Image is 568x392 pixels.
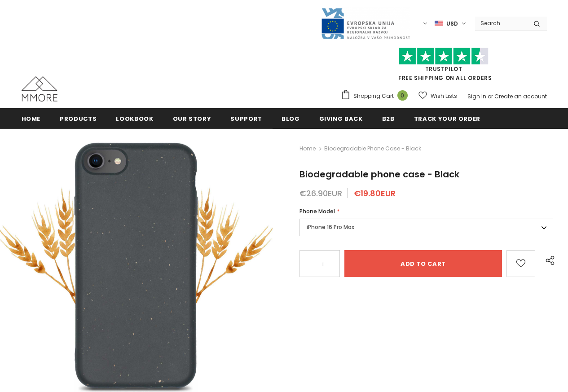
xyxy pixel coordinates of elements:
[488,92,493,100] span: or
[399,48,489,65] img: Trust Pilot Stars
[173,108,211,128] a: Our Story
[299,143,316,154] a: Home
[341,52,547,82] span: FREE SHIPPING ON ALL ORDERS
[321,7,410,40] img: Javni Razpis
[397,90,408,101] span: 0
[446,19,458,28] span: USD
[299,168,459,181] span: Biodegradable phone case - Black
[319,115,363,123] span: Giving back
[418,88,457,104] a: Wish Lists
[382,115,395,123] span: B2B
[22,108,41,128] a: Home
[354,188,396,199] span: €19.80EUR
[299,188,342,199] span: €26.90EUR
[116,115,153,123] span: Lookbook
[321,19,410,27] a: Javni Razpis
[425,65,462,73] a: Trustpilot
[173,115,211,123] span: Our Story
[494,92,547,100] a: Create an account
[414,115,480,123] span: Track your order
[414,108,480,128] a: Track your order
[60,108,97,128] a: Products
[230,115,262,123] span: support
[299,207,335,215] span: Phone Model
[282,108,300,128] a: Blog
[467,92,486,100] a: Sign In
[431,92,457,101] span: Wish Lists
[435,20,443,27] img: USD
[299,219,553,236] label: iPhone 16 Pro Max
[22,76,57,101] img: MMORE Cases
[341,89,412,103] a: Shopping Cart 0
[230,108,262,128] a: support
[116,108,153,128] a: Lookbook
[282,115,300,123] span: Blog
[60,115,97,123] span: Products
[475,17,527,30] input: Search Site
[324,143,421,154] span: Biodegradable phone case - Black
[382,108,395,128] a: B2B
[353,92,394,101] span: Shopping Cart
[22,115,41,123] span: Home
[344,250,502,277] input: Add to cart
[319,108,363,128] a: Giving back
